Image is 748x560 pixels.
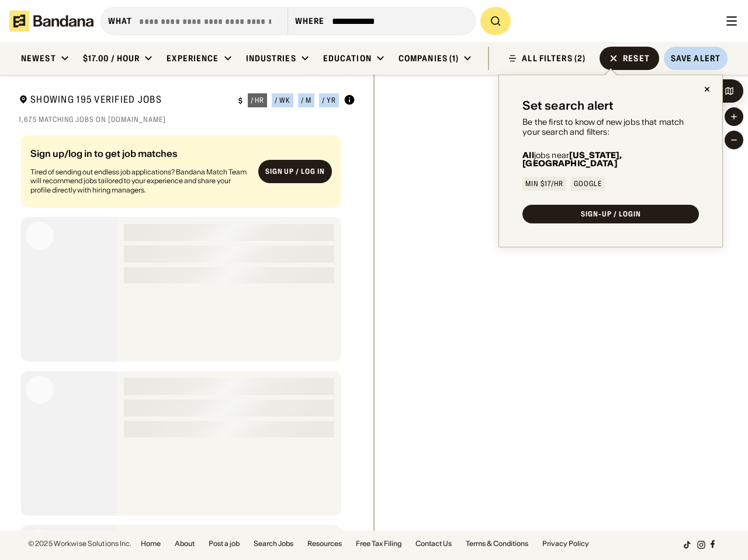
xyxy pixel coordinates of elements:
div: Sign up/log in to get job matches [30,149,249,167]
div: Reset [623,54,650,62]
div: Companies (1) [399,53,459,64]
div: $ [238,96,243,106]
div: Min $17/hr [525,180,563,187]
div: Set search alert [522,99,614,113]
div: Tired of sending out endless job applications? Bandana Match Team will recommend jobs tailored to... [30,167,249,195]
b: [US_STATE], [GEOGRAPHIC_DATA] [522,150,622,169]
div: SIGN-UP / LOGIN [581,211,640,218]
div: Education [323,53,372,64]
div: 1,675 matching jobs on [DOMAIN_NAME] [19,115,355,124]
div: / yr [322,97,336,104]
div: jobs near [522,151,699,167]
div: what [108,16,132,26]
a: Home [141,540,161,547]
a: Terms & Conditions [466,540,528,547]
div: grid [19,131,355,531]
div: / m [301,97,311,104]
b: All [522,150,534,160]
div: © 2025 Workwise Solutions Inc. [28,540,131,547]
div: Newest [21,53,56,64]
div: Where [295,16,325,26]
div: Showing 195 Verified Jobs [19,93,229,108]
a: Resources [307,540,342,547]
div: Google [574,180,602,187]
div: Sign up / Log in [265,167,325,177]
a: About [175,540,195,547]
a: Free Tax Filing [356,540,401,547]
div: Save Alert [671,53,721,64]
div: / wk [275,97,290,104]
div: Experience [167,53,219,64]
div: $17.00 / hour [83,53,140,64]
img: Bandana logotype [9,10,93,32]
a: Contact Us [415,540,452,547]
a: Search Jobs [254,540,293,547]
a: Privacy Policy [542,540,589,547]
div: Industries [246,53,296,64]
div: / hr [251,97,265,104]
div: Be the first to know of new jobs that match your search and filters: [522,117,699,137]
a: Post a job [209,540,240,547]
div: ALL FILTERS (2) [522,54,586,62]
